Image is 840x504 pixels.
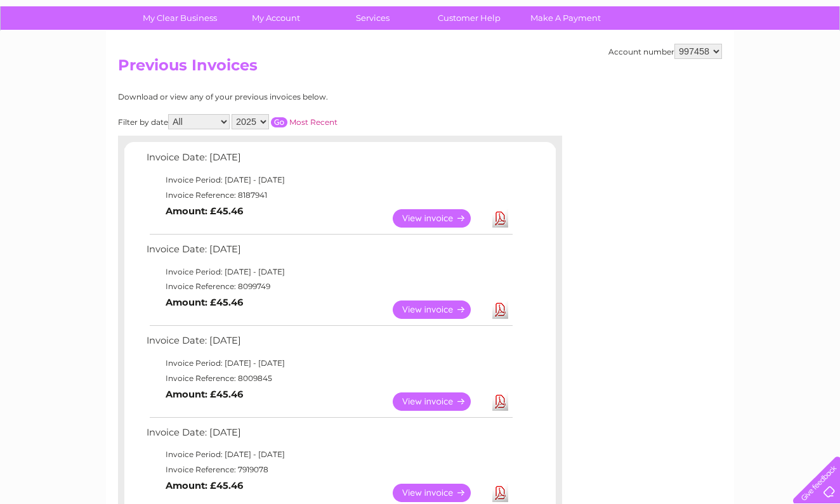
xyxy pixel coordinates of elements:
[617,54,641,63] a: Water
[143,188,515,203] td: Invoice Reference: 8187941
[417,6,522,30] a: Customer Help
[143,332,515,356] td: Invoice Date: [DATE]
[143,424,515,448] td: Invoice Date: [DATE]
[118,56,722,81] h2: Previous Invoices
[128,6,232,30] a: My Clear Business
[143,371,515,386] td: Invoice Reference: 8009845
[143,356,515,371] td: Invoice Period: [DATE] - [DATE]
[143,149,515,172] td: Invoice Date: [DATE]
[166,389,243,400] b: Amount: £45.46
[143,462,515,477] td: Invoice Reference: 7919078
[320,6,425,30] a: Services
[121,7,721,61] div: Clear Business is a trading name of Verastar Limited (registered in [GEOGRAPHIC_DATA] No. 3667643...
[224,6,329,30] a: My Account
[601,6,688,22] a: 0333 014 3131
[393,300,486,319] a: View
[143,264,515,280] td: Invoice Period: [DATE] - [DATE]
[166,205,243,217] b: Amount: £45.46
[492,209,508,228] a: Download
[166,297,243,308] b: Amount: £45.46
[393,392,486,411] a: View
[118,93,451,101] div: Download or view any of your previous invoices below.
[393,209,486,228] a: View
[684,54,722,63] a: Telecoms
[143,279,515,294] td: Invoice Reference: 8099749
[492,300,508,319] a: Download
[29,33,94,72] img: logo.png
[492,484,508,502] a: Download
[393,484,486,502] a: View
[798,54,828,63] a: Log out
[143,172,515,188] td: Invoice Period: [DATE] - [DATE]
[608,44,722,59] div: Account number
[492,392,508,411] a: Download
[513,6,618,30] a: Make A Payment
[166,480,243,491] b: Amount: £45.46
[143,241,515,264] td: Invoice Date: [DATE]
[143,447,515,462] td: Invoice Period: [DATE] - [DATE]
[756,54,787,63] a: Contact
[648,54,676,63] a: Energy
[118,114,451,129] div: Filter by date
[730,54,748,63] a: Blog
[289,117,338,127] a: Most Recent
